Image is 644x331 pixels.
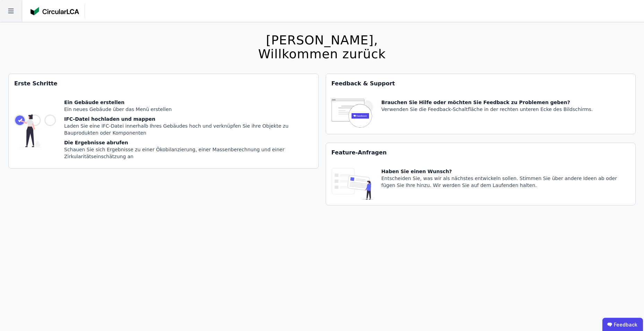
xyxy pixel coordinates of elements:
div: IFC-Datei hochladen und mappen [64,116,313,122]
img: Concular [31,7,79,15]
div: Laden Sie eine IFC-Datei innerhalb Ihres Gebäudes hoch und verknüpfen Sie ihre Objekte zu Bauprod... [64,122,313,136]
div: Haben Sie einen Wunsch? [381,168,630,175]
div: [PERSON_NAME], [258,33,386,47]
div: Erste Schritte [9,74,318,93]
img: feedback-icon-HCTs5lye.svg [332,99,373,128]
div: Verwenden Sie die Feedback-Schaltfläche in der rechten unteren Ecke des Bildschirms. [381,106,593,113]
div: Entscheiden Sie, was wir als nächstes entwickeln sollen. Stimmen Sie über andere Ideen ab oder fü... [381,175,630,189]
div: Die Ergebnisse abrufen [64,139,313,146]
div: Schauen Sie sich Ergebnisse zu einer Ökobilanzierung, einer Massenberechnung und einer Zirkularit... [64,146,313,160]
div: Willkommen zurück [258,47,386,61]
div: Ein Gebäude erstellen [64,99,313,106]
div: Feedback & Support [326,74,636,93]
div: Brauchen Sie Hilfe oder möchten Sie Feedback zu Problemen geben? [381,99,593,106]
img: getting_started_tile-DrF_GRSv.svg [14,99,56,163]
img: feature_request_tile-UiXE1qGU.svg [332,168,373,200]
div: Ein neues Gebäude über das Menü erstellen [64,106,313,113]
div: Feature-Anfragen [326,143,636,162]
